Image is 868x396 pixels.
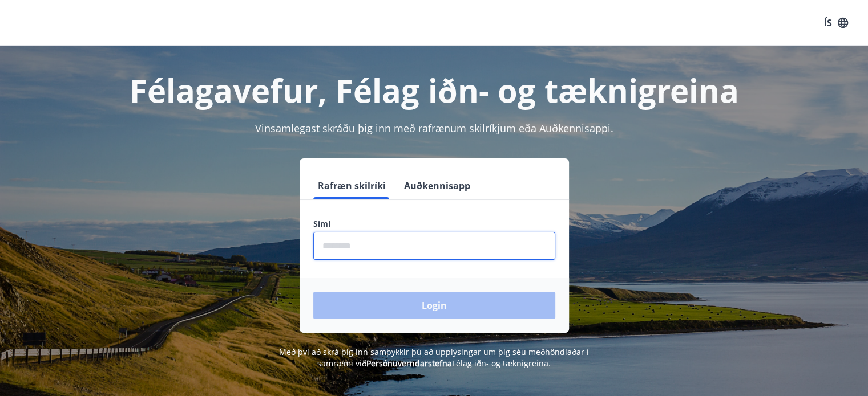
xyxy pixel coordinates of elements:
[366,358,452,369] a: Persónuverndarstefna
[313,218,555,230] label: Sími
[313,172,390,199] button: Rafræn skilríki
[37,68,831,112] h1: Félagavefur, Félag iðn- og tæknigreina
[279,346,589,369] span: Með því að skrá þig inn samþykkir þú að upplýsingar um þig séu meðhöndlaðar í samræmi við Félag i...
[255,121,613,135] span: Vinsamlegast skráðu þig inn með rafrænum skilríkjum eða Auðkennisappi.
[818,13,854,33] button: ÍS
[399,172,475,199] button: Auðkennisapp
